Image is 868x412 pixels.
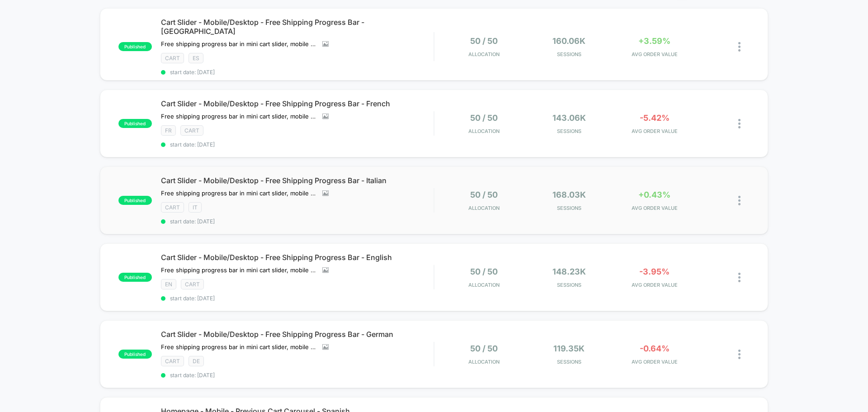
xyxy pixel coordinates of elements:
[468,128,500,134] span: Allocation
[529,205,610,211] span: Sessions
[470,344,498,353] span: 50 / 50
[161,372,434,379] span: start date: [DATE]
[161,125,176,136] span: FR
[638,190,670,199] span: +0.43%
[181,279,204,289] span: CART
[468,51,500,57] span: Allocation
[552,190,586,199] span: 168.03k
[738,273,741,282] img: close
[614,359,695,365] span: AVG ORDER VALUE
[529,128,610,134] span: Sessions
[161,176,434,185] span: Cart Slider - Mobile/Desktop - Free Shipping Progress Bar - Italian
[118,119,152,128] span: published
[639,267,670,276] span: -3.95%
[161,113,316,120] span: Free shipping progress bar in mini cart slider, mobile only
[470,36,498,46] span: 50 / 50
[189,356,204,366] span: DE
[161,218,434,225] span: start date: [DATE]
[614,205,695,211] span: AVG ORDER VALUE
[468,359,500,365] span: Allocation
[161,40,316,47] span: Free shipping progress bar in mini cart slider, mobile only
[552,113,586,123] span: 143.06k
[470,267,498,276] span: 50 / 50
[614,51,695,57] span: AVG ORDER VALUE
[640,344,670,353] span: -0.64%
[640,113,670,123] span: -5.42%
[180,125,203,136] span: CART
[189,53,203,63] span: ES
[161,53,184,63] span: CART
[161,253,434,262] span: Cart Slider - Mobile/Desktop - Free Shipping Progress Bar - English
[738,350,741,359] img: close
[553,344,585,353] span: 119.35k
[118,350,152,359] span: published
[161,18,434,36] span: Cart Slider - Mobile/Desktop - Free Shipping Progress Bar - [GEOGRAPHIC_DATA]
[161,330,434,339] span: Cart Slider - Mobile/Desktop - Free Shipping Progress Bar - German
[161,343,316,350] span: Free shipping progress bar in mini cart slider, mobile only
[738,42,741,52] img: close
[738,196,741,205] img: close
[161,266,316,274] span: Free shipping progress bar in mini cart slider, mobile only
[614,128,695,134] span: AVG ORDER VALUE
[161,295,434,302] span: start date: [DATE]
[161,141,434,148] span: start date: [DATE]
[189,202,202,213] span: IT
[161,202,184,213] span: CART
[614,282,695,288] span: AVG ORDER VALUE
[161,99,434,108] span: Cart Slider - Mobile/Desktop - Free Shipping Progress Bar - French
[118,196,152,205] span: published
[161,279,176,289] span: EN
[468,282,500,288] span: Allocation
[118,42,152,51] span: published
[738,119,741,128] img: close
[529,359,610,365] span: Sessions
[161,69,434,76] span: start date: [DATE]
[470,190,498,199] span: 50 / 50
[118,273,152,282] span: published
[552,267,586,276] span: 148.23k
[638,36,670,46] span: +3.59%
[468,205,500,211] span: Allocation
[470,113,498,123] span: 50 / 50
[529,282,610,288] span: Sessions
[529,51,610,57] span: Sessions
[161,356,184,366] span: CART
[552,36,585,46] span: 160.06k
[161,189,316,197] span: Free shipping progress bar in mini cart slider, mobile only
